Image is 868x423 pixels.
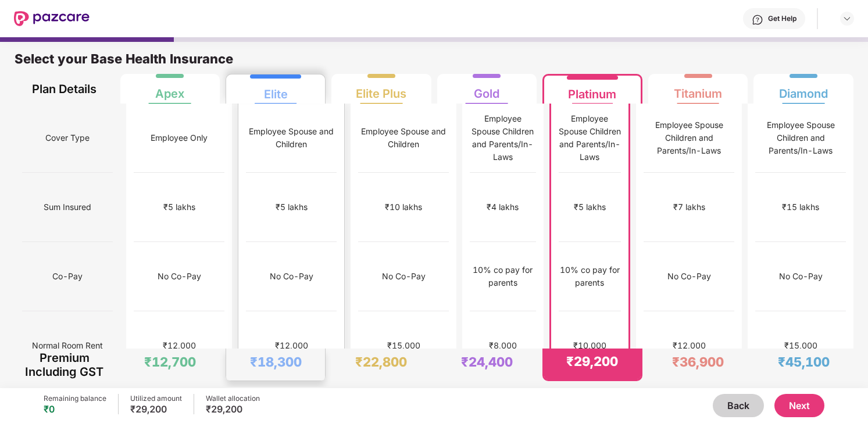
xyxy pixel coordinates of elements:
[774,394,824,417] button: Next
[358,125,449,151] div: Employee Spouse and Children
[474,77,499,101] div: Gold
[672,354,724,370] div: ₹36,900
[779,77,828,101] div: Diamond
[45,127,90,149] span: Cover Type
[163,201,195,214] div: ₹5 lakhs
[489,339,517,352] div: ₹8,000
[573,339,606,352] div: ₹10,000
[387,339,420,352] div: ₹15,000
[470,112,536,163] div: Employee Spouse Children and Parents/In-Laws
[44,403,106,415] div: ₹0
[158,270,201,283] div: No Co-Pay
[246,125,337,151] div: Employee Spouse and Children
[778,354,830,370] div: ₹45,100
[276,201,308,214] div: ₹5 lakhs
[15,51,853,74] div: Select your Base Health Insurance
[842,14,852,23] img: svg+xml;base64,PHN2ZyBpZD0iRHJvcGRvd24tMzJ4MzIiIHhtbG5zPSJodHRwOi8vd3d3LnczLm9yZy8yMDAwL3N2ZyIgd2...
[782,201,819,214] div: ₹15 lakhs
[752,14,763,26] img: svg+xml;base64,PHN2ZyBpZD0iSGVscC0zMngzMiIgeG1sbnM9Imh0dHA6Ly93d3cudzMub3JnLzIwMDAvc3ZnIiB3aWR0aD...
[559,112,621,163] div: Employee Spouse Children and Parents/In-Laws
[673,201,705,214] div: ₹7 lakhs
[461,354,513,370] div: ₹24,400
[250,354,302,370] div: ₹18,300
[667,270,711,283] div: No Co-Pay
[130,403,182,415] div: ₹29,200
[568,78,616,101] div: Platinum
[151,131,208,144] div: Employee Only
[382,270,426,283] div: No Co-Pay
[559,264,621,289] div: 10% co pay for parents
[206,394,260,403] div: Wallet allocation
[355,354,407,370] div: ₹22,800
[779,270,823,283] div: No Co-Pay
[784,339,817,352] div: ₹15,000
[385,201,422,214] div: ₹10 lakhs
[566,353,618,369] div: ₹29,200
[574,201,606,214] div: ₹5 lakhs
[22,74,107,104] div: Plan Details
[487,201,519,214] div: ₹4 lakhs
[275,339,308,352] div: ₹12,000
[470,264,536,289] div: 10% co pay for parents
[44,394,106,403] div: Remaining balance
[32,335,103,357] span: Normal Room Rent
[264,78,288,101] div: Elite
[14,11,90,26] img: New Pazcare Logo
[270,270,313,283] div: No Co-Pay
[206,403,260,415] div: ₹29,200
[755,119,846,157] div: Employee Spouse Children and Parents/In-Laws
[163,339,196,352] div: ₹12,000
[673,339,706,352] div: ₹12,000
[144,354,196,370] div: ₹12,700
[155,77,184,101] div: Apex
[768,14,796,23] div: Get Help
[22,349,107,381] div: Premium Including GST
[44,196,91,218] span: Sum Insured
[713,394,764,417] button: Back
[130,394,182,403] div: Utilized amount
[674,77,722,101] div: Titanium
[52,265,83,287] span: Co-Pay
[644,119,734,157] div: Employee Spouse Children and Parents/In-Laws
[356,77,406,101] div: Elite Plus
